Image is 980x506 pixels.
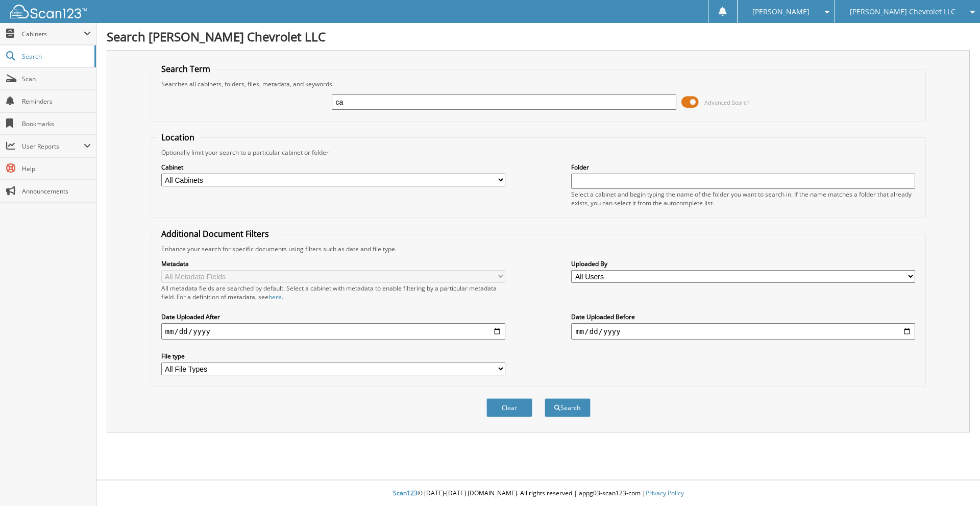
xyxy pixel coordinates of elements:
[161,163,505,172] label: Cabinet
[571,259,915,268] label: Uploaded By
[571,163,915,172] label: Folder
[571,312,915,321] label: Date Uploaded Before
[156,80,921,88] div: Searches all cabinets, folders, files, metadata, and keywords
[545,398,591,417] button: Search
[704,99,750,106] span: Advanced Search
[107,28,970,45] h1: Search [PERSON_NAME] Chevrolet LLC
[22,75,91,83] span: Scan
[156,228,274,239] legend: Additional Document Filters
[156,63,215,75] legend: Search Term
[161,284,505,301] div: All metadata fields are searched by default. Select a cabinet with metadata to enable filtering b...
[22,52,89,61] span: Search
[161,259,505,268] label: Metadata
[22,30,84,38] span: Cabinets
[22,164,91,173] span: Help
[393,489,418,497] span: Scan123
[22,119,91,128] span: Bookmarks
[929,457,980,506] iframe: Chat Widget
[486,398,532,417] button: Clear
[96,481,980,506] div: © [DATE]-[DATE] [DOMAIN_NAME]. All rights reserved | appg03-scan123-com |
[156,132,200,143] legend: Location
[646,489,684,497] a: Privacy Policy
[161,312,505,321] label: Date Uploaded After
[22,97,91,106] span: Reminders
[156,148,921,157] div: Optionally limit your search to a particular cabinet or folder
[268,293,282,301] a: here
[850,9,955,15] span: [PERSON_NAME] Chevrolet LLC
[156,245,921,253] div: Enhance your search for specific documents using filters such as date and file type.
[752,9,810,15] span: [PERSON_NAME]
[22,187,91,196] span: Announcements
[161,323,505,340] input: start
[571,323,915,340] input: end
[10,5,87,18] img: scan123-logo-white.svg
[161,352,505,360] label: File type
[22,142,84,151] span: User Reports
[571,190,915,207] div: Select a cabinet and begin typing the name of the folder you want to search in. If the name match...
